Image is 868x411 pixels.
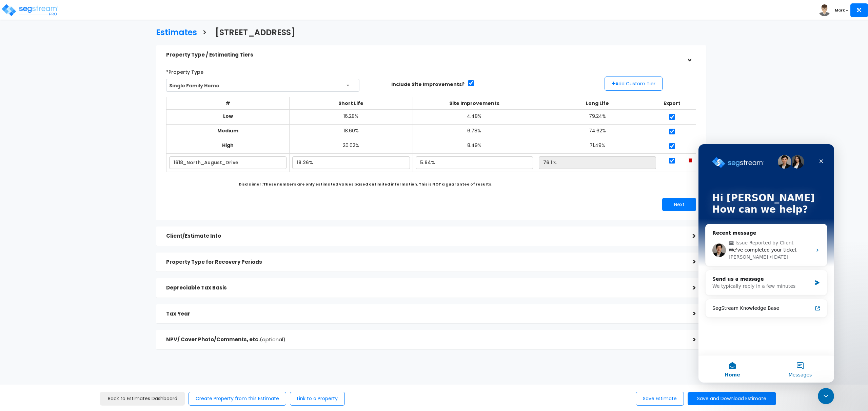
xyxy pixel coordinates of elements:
[636,392,684,406] button: Save Estimate
[166,285,683,291] h5: Depreciable Tax Basis
[260,336,285,343] span: (optional)
[239,181,492,187] b: Disclaimer: These numbers are only estimated values based on limited information. This is NOT a g...
[215,28,295,39] h3: [STREET_ADDRESS]
[166,79,359,92] span: Single Family Home
[1,3,59,17] img: logo_pro_r.png
[100,392,185,406] a: Back to Estimates Dashboard
[683,257,696,267] div: >
[683,283,696,293] div: >
[210,21,295,42] a: [STREET_ADDRESS]
[605,77,663,91] button: Add Custom Tier
[683,231,696,241] div: >
[217,127,238,134] b: Medium
[290,124,413,139] td: 18.60%
[223,113,233,120] b: Low
[683,308,696,319] div: >
[662,198,696,211] button: Next
[835,8,845,13] b: Mark
[166,52,683,58] h5: Property Type / Estimating Tiers
[166,66,203,75] label: *Property Type
[391,81,465,88] label: Include Site Improvements?
[683,334,696,345] div: >
[413,139,536,153] td: 8.49%
[413,110,536,125] td: 4.48%
[659,97,685,110] th: Export
[166,259,683,265] h5: Property Type for Recovery Periods
[290,139,413,153] td: 20.02%
[818,4,830,16] img: avatar.png
[151,21,197,42] a: Estimates
[688,392,776,405] button: Save and Download Estimate
[689,158,692,163] img: Trash Icon
[156,28,197,39] h3: Estimates
[290,110,413,125] td: 16.28%
[818,388,834,404] iframe: Intercom live chat
[189,392,286,406] button: Create Property from this Estimate
[413,124,536,139] td: 6.78%
[536,124,659,139] td: 74.62%
[698,144,834,383] iframe: Intercom live chat
[536,97,659,110] th: Long Life
[166,337,683,343] h5: NPV/ Cover Photo/Comments, etc.
[166,79,359,92] span: Single Family Home
[166,97,290,110] th: #
[684,48,694,62] div: >
[202,28,207,39] h3: >
[536,139,659,153] td: 71.49%
[413,97,536,110] th: Site Improvements
[290,392,345,406] button: Link to a Property
[222,142,234,149] b: High
[166,311,683,317] h5: Tax Year
[290,97,413,110] th: Short Life
[166,233,683,239] h5: Client/Estimate Info
[536,110,659,125] td: 79.24%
